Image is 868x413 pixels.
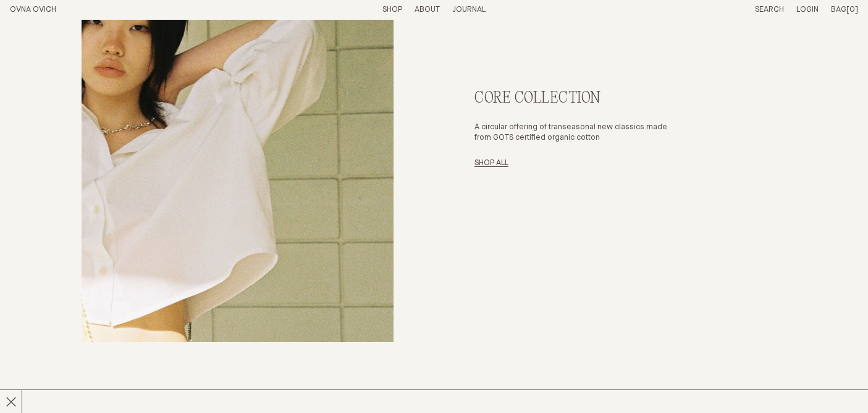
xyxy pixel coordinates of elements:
summary: About [415,5,440,15]
span: [0] [846,6,858,14]
h2: Core Collection [474,90,668,108]
p: A circular offering of transeasonal new classics made from GOTS certified organic cotton [474,122,668,143]
span: Bag [831,6,846,14]
a: Login [796,6,819,14]
a: Journal [452,6,486,14]
a: Shop All [474,159,508,167]
a: Home [10,6,56,14]
a: Search [755,6,784,14]
a: Shop [382,6,402,14]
